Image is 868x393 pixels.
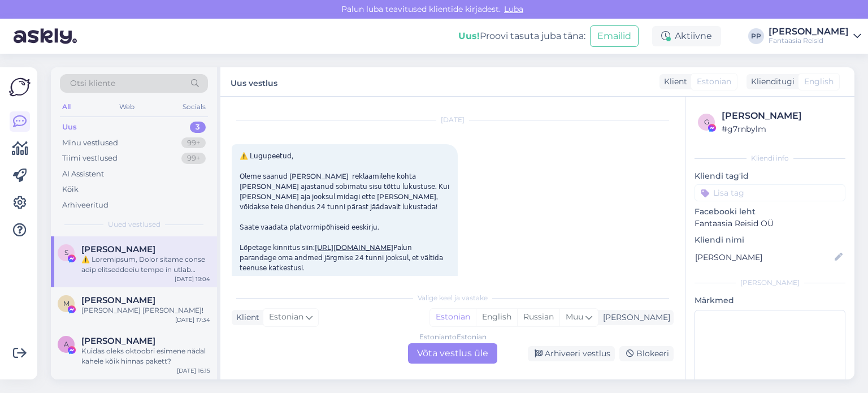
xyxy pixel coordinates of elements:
[695,251,832,264] input: Lisa nimi
[419,332,487,342] div: Estonian to Estonian
[63,299,70,308] span: M
[769,27,861,45] a: [PERSON_NAME]Fantaasia Reisid
[722,123,842,135] div: # g7rnbylm
[175,275,210,283] div: [DATE] 19:04
[528,346,615,361] div: Arhiveeri vestlus
[62,137,118,149] div: Minu vestlused
[619,346,674,361] div: Blokeeri
[81,254,210,275] div: ⚠️ Loremipsum, Dolor sitame conse adip elitseddoeiu tempo in utlab etdolorem aliquaen admi vẽqui...
[62,153,118,164] div: Tiimi vestlused
[62,184,79,195] div: Kõik
[70,77,115,89] span: Otsi kliente
[695,218,845,230] p: Fantaasia Reisid OÜ
[704,118,709,126] span: g
[108,219,160,230] span: Uued vestlused
[697,76,731,88] span: Estonian
[64,340,69,348] span: A
[240,152,451,323] span: ⚠️ 𝖫𝗎𝗀𝗎𝗉𝖾𝖾𝗍𝗎𝖽, 𝖮𝗅𝖾𝗆𝖾 𝗌𝖺𝖺𝗇𝗎𝖽 [PERSON_NAME] 𝗋𝖾𝗄𝗅𝖺𝖺𝗆𝗂𝗅𝖾𝗁𝖾 𝗄𝗈𝗁𝗍𝖺 [PERSON_NAME] 𝖺𝗃𝖺𝗌𝗍𝖺𝗇𝗎𝖽 𝗌𝗈𝖻𝗂𝗆𝖺𝗍𝗎 𝗌𝗂𝗌...
[769,36,849,45] div: Fantaasia Reisid
[695,153,845,163] div: Kliendi info
[476,309,517,326] div: English
[232,312,259,323] div: Klient
[408,343,497,364] div: Võta vestlus üle
[181,153,206,164] div: 99+
[64,248,68,257] span: S
[458,29,585,43] div: Proovi tasuta juba täna:
[232,115,674,125] div: [DATE]
[695,170,845,182] p: Kliendi tag'id
[598,312,670,323] div: [PERSON_NAME]
[81,244,155,254] span: Sheila Perez
[501,4,527,14] span: Luba
[62,200,108,211] div: Arhiveeritud
[181,137,206,149] div: 99+
[652,26,721,46] div: Aktiivne
[722,109,842,123] div: [PERSON_NAME]
[62,169,104,180] div: AI Assistent
[695,206,845,218] p: Facebooki leht
[695,184,845,201] input: Lisa tag
[190,122,206,133] div: 3
[590,25,639,47] button: Emailid
[81,346,210,366] div: Kuidas oleks oktoobri esimene nädal kahele kõik hinnas pakett?
[769,27,849,36] div: [PERSON_NAME]
[695,278,845,288] div: [PERSON_NAME]
[81,336,155,346] span: Aivar Vahtra
[60,100,73,114] div: All
[430,309,476,326] div: Estonian
[232,293,674,303] div: Valige keel ja vastake
[747,76,795,88] div: Klienditugi
[695,295,845,306] p: Märkmed
[695,234,845,246] p: Kliendi nimi
[81,295,155,305] span: Mihkel Tatrik
[315,243,393,252] a: [URL][DOMAIN_NAME]
[804,76,834,88] span: English
[180,100,208,114] div: Socials
[62,122,77,133] div: Uus
[566,312,583,322] span: Muu
[231,74,277,89] label: Uus vestlus
[748,28,764,44] div: PP
[9,76,31,98] img: Askly Logo
[117,100,137,114] div: Web
[517,309,559,326] div: Russian
[269,311,303,323] span: Estonian
[81,305,210,316] div: [PERSON_NAME] [PERSON_NAME]!
[175,316,210,324] div: [DATE] 17:34
[458,31,480,41] b: Uus!
[659,76,687,88] div: Klient
[177,366,210,375] div: [DATE] 16:15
